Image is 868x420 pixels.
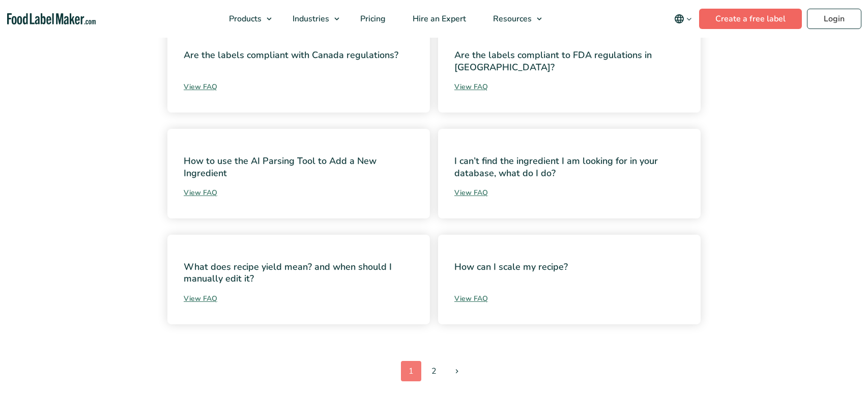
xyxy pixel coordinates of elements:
a: Are the labels compliant to FDA regulations in [GEOGRAPHIC_DATA]? [454,49,652,73]
a: View FAQ [454,187,684,198]
a: View FAQ [184,187,414,198]
span: Resources [490,13,533,24]
a: How to use the AI Parsing Tool to Add a New Ingredient [184,155,377,179]
span: Products [226,13,263,24]
span: Pricing [357,13,387,24]
a: View FAQ [454,293,684,304]
a: Are the labels compliant with Canada regulations? [184,49,398,61]
a: How can I scale my recipe? [454,261,568,273]
a: View FAQ [454,81,684,92]
span: 1 [401,361,421,381]
a: 2 [424,361,444,381]
span: Industries [290,13,330,24]
a: What does recipe yield mean? and when should I manually edit it? [184,261,392,285]
a: View FAQ [184,81,414,92]
a: Login [807,9,861,29]
a: I can’t find the ingredient I am looking for in your database, what do I do? [454,155,658,179]
span: Hire an Expert [410,13,467,24]
a: Create a free label [699,9,802,29]
a: View FAQ [184,293,414,304]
